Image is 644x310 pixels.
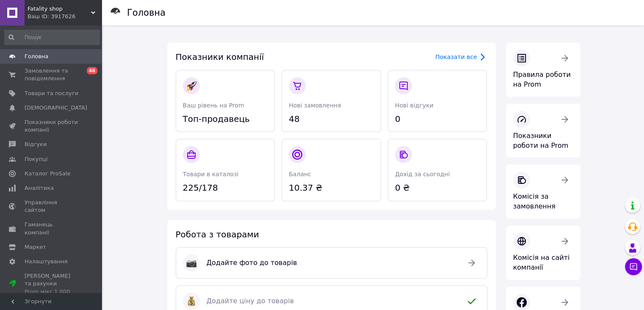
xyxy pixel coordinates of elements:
[176,52,264,62] span: Показники компанії
[25,90,78,97] span: Товари та послуги
[25,258,68,265] span: Налаштування
[25,184,54,192] span: Аналітика
[513,192,556,210] span: Комісія за замовлення
[513,132,569,149] span: Показники роботи на Prom
[186,258,196,268] img: :camera:
[176,229,259,240] span: Робота з товарами
[25,288,78,296] div: Prom мікс 1 000
[435,53,477,61] div: Показати все
[506,164,580,219] a: Комісія за замовлення
[289,171,311,178] span: Баланс
[25,155,47,163] span: Покупці
[625,258,642,275] button: Чат з покупцем
[186,81,196,91] img: :rocket:
[506,225,580,280] a: Комісія на сайті компанії
[186,296,196,306] img: :moneybag:
[183,102,244,109] span: Ваш рівень на Prom
[207,296,456,306] span: Додайте ціну до товарів
[25,104,87,112] span: [DEMOGRAPHIC_DATA]
[25,53,48,60] span: Головна
[289,113,374,125] span: 48
[87,67,97,74] span: 48
[25,170,70,178] span: Каталог ProSale
[395,171,450,178] span: Дохід за сьогодні
[25,221,78,236] span: Гаманець компанії
[289,182,374,194] span: 10.37 ₴
[4,30,100,45] input: Пошук
[127,8,166,18] h1: Головна
[25,272,78,296] span: [PERSON_NAME] та рахунки
[183,171,239,178] span: Товари в каталозі
[183,182,268,194] span: 225/178
[289,102,341,109] span: Нові замовлення
[25,118,78,134] span: Показники роботи компанії
[435,52,487,62] a: Показати все
[395,102,434,109] span: Нові відгуки
[176,247,487,279] a: :camera:Додайте фото до товарів
[207,258,456,268] span: Додайте фото до товарів
[25,243,46,251] span: Маркет
[506,42,580,97] a: Правила роботи на Prom
[506,104,580,158] a: Показники роботи на Prom
[513,70,571,88] span: Правила роботи на Prom
[25,199,78,214] span: Управління сайтом
[28,13,102,20] div: Ваш ID: 3917626
[28,5,91,13] span: Fatality shop
[25,67,78,82] span: Замовлення та повідомлення
[395,182,480,194] span: 0 ₴
[25,141,47,148] span: Відгуки
[395,113,480,125] span: 0
[513,254,570,271] span: Комісія на сайті компанії
[183,113,268,125] span: Топ-продавець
